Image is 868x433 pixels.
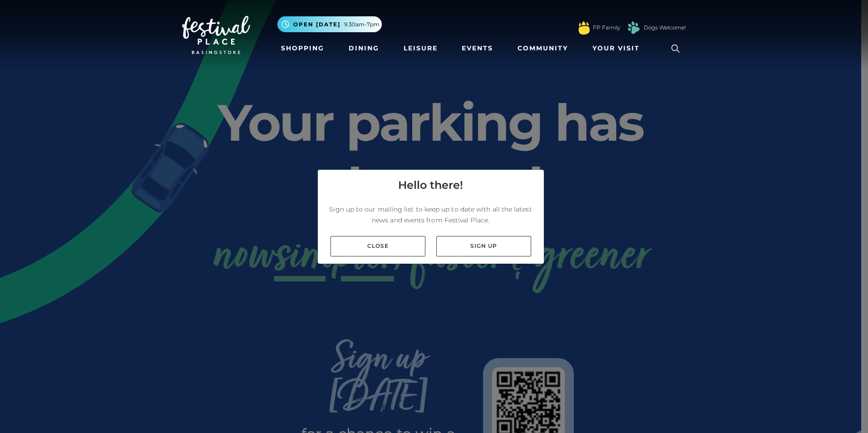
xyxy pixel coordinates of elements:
a: Sign up [436,236,531,256]
a: Events [458,40,497,57]
span: 9.30am-7pm [344,20,380,29]
a: Close [330,236,425,256]
p: Sign up to our mailing list to keep up to date with all the latest news and events from Festival ... [325,204,537,226]
img: Festival Place Logo [182,16,250,54]
span: Open [DATE] [293,20,340,29]
a: FP Family [593,24,620,32]
a: Dining [345,40,383,57]
span: Your Visit [592,44,640,53]
a: Leisure [400,40,441,57]
a: Dogs Welcome! [644,24,686,32]
a: Shopping [277,40,328,57]
a: Your Visit [589,40,648,57]
a: Community [514,40,572,57]
button: Open [DATE] 9.30am-7pm [277,16,382,32]
h4: Hello there! [398,177,463,193]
